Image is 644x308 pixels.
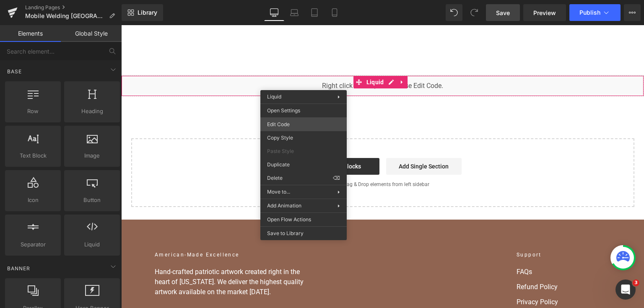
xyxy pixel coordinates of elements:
[265,133,340,150] a: Add Single Section
[67,151,117,160] span: Image
[8,151,58,160] span: Text Block
[267,93,281,100] span: Liquid
[395,226,489,233] h2: Support
[6,264,31,272] span: Banner
[138,9,157,16] span: Library
[304,4,325,21] a: Tablet
[23,156,500,162] p: or Drag & Drop elements from left sidebar
[183,133,258,150] a: Explore Blocks
[267,161,340,168] span: Duplicate
[284,4,304,21] a: Laptop
[8,107,58,116] span: Row
[395,257,489,267] a: Refund Policy
[267,216,340,223] span: Open Flow Actions
[267,134,340,142] span: Copy Style
[395,272,489,282] a: Privacy Policy
[523,4,566,21] a: Preview
[264,4,284,21] a: Desktop
[6,67,23,75] span: Base
[333,174,340,182] span: ⌫
[67,107,117,116] span: Heading
[67,240,117,249] span: Liquid
[533,8,556,17] span: Preview
[395,242,489,252] a: FAQs
[267,148,340,155] span: Paste Style
[267,230,340,237] span: Save to Library
[34,242,193,272] p: Hand-crafted patriotic artwork created right in the heart of [US_STATE]. We deliver the highest q...
[243,51,265,63] span: Liquid
[267,174,333,182] span: Delete
[61,25,122,42] a: Global Style
[8,240,58,249] span: Separator
[34,226,193,233] h2: American-Made Excellence
[579,9,600,16] span: Publish
[276,51,287,63] a: Expand / Collapse
[446,4,462,21] button: Undo
[25,13,106,19] span: Mobile Welding [GEOGRAPHIC_DATA]
[122,4,163,21] a: New Library
[615,280,636,300] iframe: Intercom live chat
[267,202,338,210] span: Add Animation
[67,196,117,204] span: Button
[8,196,58,204] span: Icon
[325,4,345,21] a: Mobile
[496,8,510,17] span: Save
[569,4,621,21] button: Publish
[267,188,338,196] span: Move to...
[624,4,641,21] button: More
[466,4,483,21] button: Redo
[633,280,639,286] span: 3
[267,107,340,114] span: Open Settings
[267,121,340,128] span: Edit Code
[25,4,122,11] a: Landing Pages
